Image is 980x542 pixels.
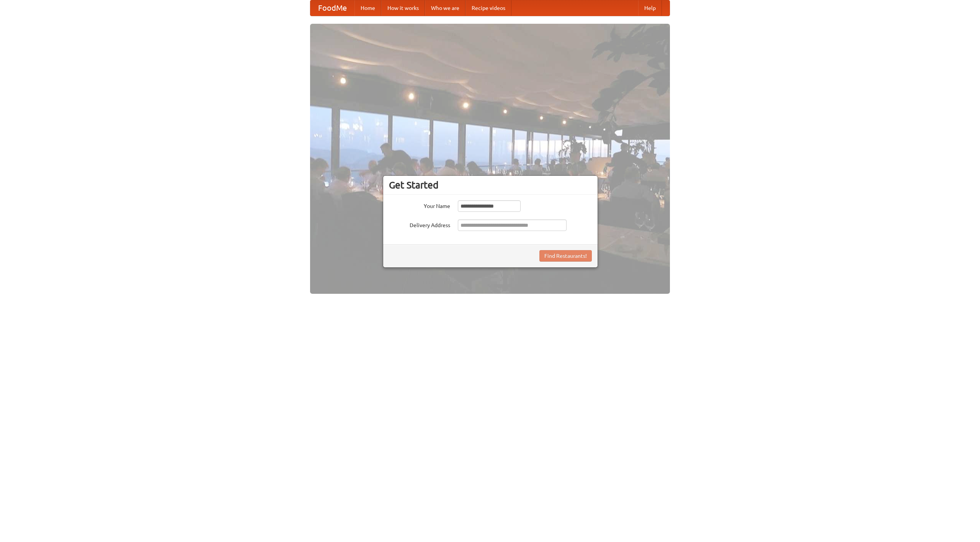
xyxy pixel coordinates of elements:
a: How it works [381,0,425,16]
a: Home [354,0,381,16]
label: Delivery Address [389,219,450,229]
button: Find Restaurants! [539,250,592,262]
a: Who we are [425,0,465,16]
label: Your Name [389,200,450,210]
h3: Get Started [389,179,592,191]
a: FoodMe [310,0,354,16]
a: Recipe videos [465,0,511,16]
a: Help [638,0,662,16]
